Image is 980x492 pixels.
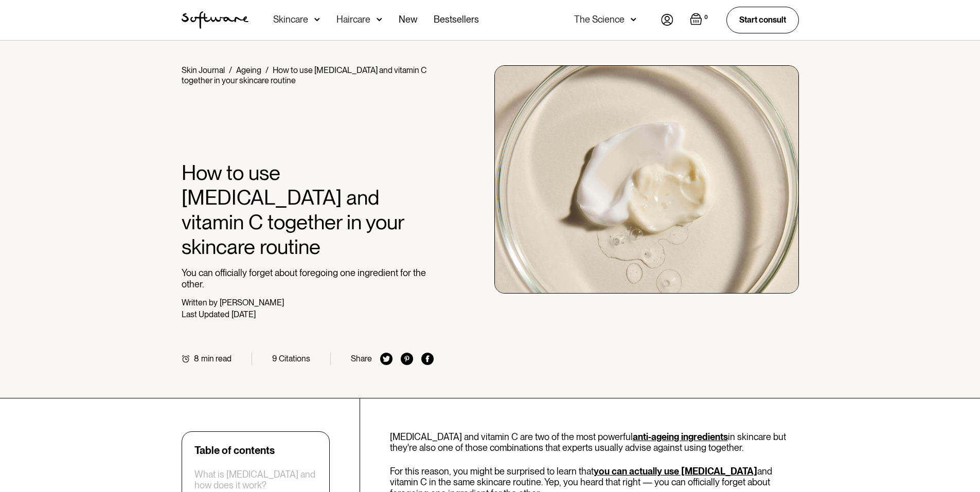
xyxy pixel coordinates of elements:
div: The Science [574,14,625,25]
p: You can officially forget about foregoing one ingredient for the other. [182,267,434,289]
div: Written by [182,298,218,307]
a: Start consult [726,7,799,33]
div: How to use [MEDICAL_DATA] and vitamin C together in your skincare routine [182,65,426,85]
a: you can actually use [MEDICAL_DATA] [594,466,757,477]
h1: How to use [MEDICAL_DATA] and vitamin C together in your skincare routine [182,160,434,259]
a: anti-ageing ingredients [633,431,728,442]
div: [DATE] [231,309,256,319]
img: twitter icon [380,353,393,365]
div: Haircare [336,14,370,25]
img: Software Logo [182,11,248,29]
div: / [229,65,232,75]
a: What is [MEDICAL_DATA] and how does it work? [194,469,317,491]
div: Table of contents [194,444,275,457]
a: home [182,11,248,29]
a: Open empty cart [690,13,710,27]
img: arrow down [631,14,636,25]
div: min read [201,354,231,363]
div: Citations [279,354,310,363]
div: [PERSON_NAME] [220,298,284,307]
a: Ageing [236,65,261,75]
div: 9 [272,354,277,363]
a: Skin Journal [182,65,225,75]
div: Share [351,354,372,363]
div: Skincare [273,14,308,25]
p: [MEDICAL_DATA] and vitamin C are two of the most powerful in skincare but they're also one of tho... [390,431,799,453]
div: Last Updated [182,309,229,319]
div: 0 [702,13,710,22]
img: arrow down [314,14,320,25]
div: / [265,65,269,75]
img: arrow down [377,14,382,25]
div: 8 [194,354,199,363]
img: facebook icon [421,353,434,365]
img: pinterest icon [401,353,413,365]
